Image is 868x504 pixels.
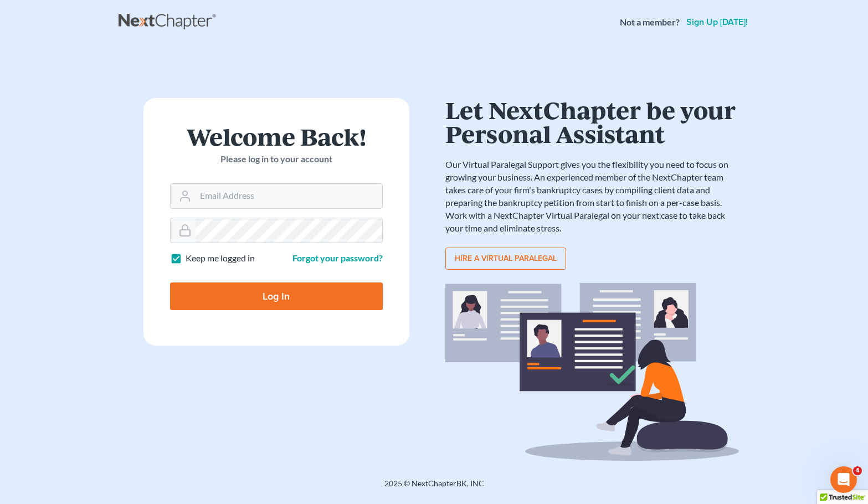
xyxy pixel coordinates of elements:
[170,125,383,148] h1: Welcome Back!
[170,153,383,166] p: Please log in to your account
[292,253,383,263] a: Forgot your password?
[196,184,382,208] input: Email Address
[830,466,857,493] iframe: Intercom live chat
[445,248,566,270] a: Hire a virtual paralegal
[119,478,750,498] div: 2025 © NextChapterBK, INC
[445,158,739,234] p: Our Virtual Paralegal Support gives you the flexibility you need to focus on growing your busines...
[684,18,750,27] a: Sign up [DATE]!
[445,98,739,145] h1: Let NextChapter be your Personal Assistant
[170,282,383,310] input: Log In
[445,283,739,461] img: virtual_paralegal_bg-b12c8cf30858a2b2c02ea913d52db5c468ecc422855d04272ea22d19010d70dc.svg
[853,466,862,475] span: 4
[186,252,255,265] label: Keep me logged in
[620,16,680,29] strong: Not a member?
